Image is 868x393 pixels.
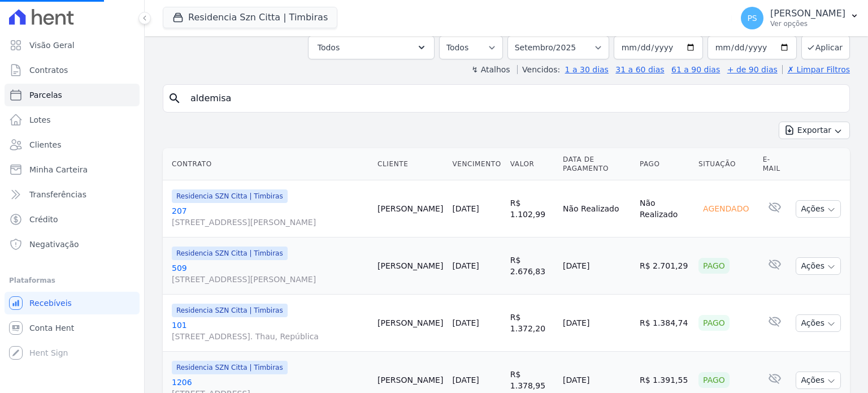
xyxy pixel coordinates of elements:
[5,208,140,231] a: Crédito
[698,372,730,388] div: Pago
[172,262,368,285] a: 509[STREET_ADDRESS][PERSON_NAME]
[758,148,792,180] th: E-mail
[308,36,435,59] button: Todos
[796,314,841,332] button: Ações
[727,65,778,74] a: + de 90 dias
[558,148,635,180] th: Data de Pagamento
[5,109,140,131] a: Lotes
[732,2,868,34] button: PS [PERSON_NAME] Ver opções
[9,274,135,287] div: Plataformas
[373,148,448,180] th: Cliente
[5,133,140,156] a: Clientes
[506,148,558,180] th: Valor
[5,59,140,81] a: Contratos
[452,375,479,385] a: [DATE]
[558,180,635,237] td: Não Realizado
[168,92,181,105] i: search
[172,247,288,260] span: Residencia SZN Citta | Timbiras
[163,7,337,28] button: Residencia Szn Citta | Timbiras
[172,274,368,285] span: [STREET_ADDRESS][PERSON_NAME]
[506,237,558,295] td: R$ 2.676,83
[29,64,68,76] span: Contratos
[29,297,72,309] span: Recebíveis
[635,180,694,237] td: Não Realizado
[671,65,720,74] a: 61 a 90 dias
[796,372,841,389] button: Ações
[782,65,850,74] a: ✗ Limpar Filtros
[373,295,448,352] td: [PERSON_NAME]
[517,65,560,74] label: Vencidos:
[184,87,845,110] input: Buscar por nome do lote ou do cliente
[558,237,635,295] td: [DATE]
[29,114,51,126] span: Lotes
[448,148,505,180] th: Vencimento
[565,65,609,74] a: 1 a 30 dias
[694,148,758,180] th: Situação
[770,19,845,28] p: Ver opções
[318,41,340,54] span: Todos
[635,295,694,352] td: R$ 1.384,74
[506,180,558,237] td: R$ 1.102,99
[5,233,140,256] a: Negativação
[172,319,368,342] a: 101[STREET_ADDRESS]. Thau, República
[801,35,850,59] button: Aplicar
[779,122,850,139] button: Exportar
[558,295,635,352] td: [DATE]
[29,139,61,150] span: Clientes
[5,317,140,339] a: Conta Hent
[163,148,373,180] th: Contrato
[796,257,841,275] button: Ações
[698,201,753,217] div: Agendado
[452,318,479,327] a: [DATE]
[5,292,140,314] a: Recebíveis
[5,34,140,57] a: Visão Geral
[796,200,841,218] button: Ações
[698,315,730,331] div: Pago
[747,14,757,22] span: PS
[452,204,479,213] a: [DATE]
[172,331,368,342] span: [STREET_ADDRESS]. Thau, República
[635,148,694,180] th: Pago
[5,158,140,181] a: Minha Carteira
[29,239,79,250] span: Negativação
[29,164,88,175] span: Minha Carteira
[635,237,694,295] td: R$ 2.701,29
[770,8,845,19] p: [PERSON_NAME]
[172,217,368,228] span: [STREET_ADDRESS][PERSON_NAME]
[29,322,74,334] span: Conta Hent
[172,205,368,228] a: 207[STREET_ADDRESS][PERSON_NAME]
[506,295,558,352] td: R$ 1.372,20
[615,65,664,74] a: 31 a 60 dias
[172,189,288,203] span: Residencia SZN Citta | Timbiras
[471,65,510,74] label: ↯ Atalhos
[172,304,288,317] span: Residencia SZN Citta | Timbiras
[373,237,448,295] td: [PERSON_NAME]
[172,361,288,374] span: Residencia SZN Citta | Timbiras
[29,40,75,51] span: Visão Geral
[29,89,62,101] span: Parcelas
[452,261,479,270] a: [DATE]
[29,189,86,200] span: Transferências
[373,180,448,237] td: [PERSON_NAME]
[29,214,58,225] span: Crédito
[5,183,140,206] a: Transferências
[5,84,140,106] a: Parcelas
[698,258,730,274] div: Pago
